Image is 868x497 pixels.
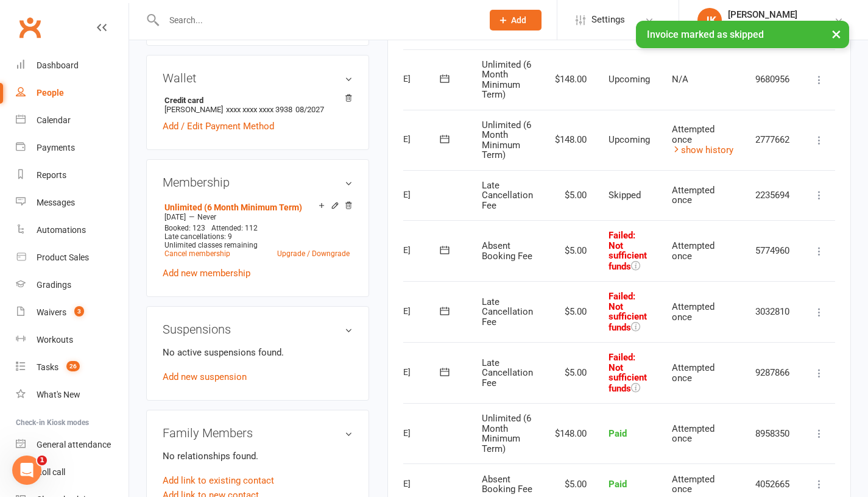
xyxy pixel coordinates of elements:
[609,230,647,272] span: : Not sufficient funds
[744,170,801,221] td: 2235694
[609,74,650,85] span: Upcoming
[386,423,442,442] div: [DATE]
[37,335,73,345] div: Workouts
[482,240,532,262] span: Absent Booking Fee
[16,381,129,409] a: What's New
[16,52,129,79] a: Dashboard
[37,60,79,70] div: Dashboard
[164,96,347,105] strong: Credit card
[163,119,274,134] a: Add / Edit Payment Method
[672,240,715,262] span: Attempted once
[728,20,834,31] div: Champion [PERSON_NAME]
[211,224,258,232] span: Attended: 112
[163,94,353,116] li: [PERSON_NAME]
[744,342,801,403] td: 9287866
[609,230,647,272] span: Failed
[672,145,733,156] a: show history
[16,459,129,486] a: Roll call
[74,306,84,316] span: 3
[295,105,324,114] span: 08/2027
[744,49,801,110] td: 9680956
[482,120,531,161] span: Unlimited (6 Month Minimum Term)
[164,232,350,241] div: Late cancellations: 9
[163,268,250,279] a: Add new membership
[482,59,531,101] span: Unlimited (6 Month Minimum Term)
[672,74,688,85] span: N/A
[37,115,71,125] div: Calendar
[672,474,715,495] span: Attempted once
[386,240,442,259] div: [DATE]
[16,326,129,354] a: Workouts
[609,428,627,439] span: Paid
[672,362,715,384] span: Attempted once
[609,352,647,394] span: : Not sufficient funds
[511,15,526,25] span: Add
[544,403,598,463] td: $148.00
[16,431,129,459] a: General attendance kiosk mode
[482,474,532,495] span: Absent Booking Fee
[37,467,65,477] div: Roll call
[37,198,75,207] div: Messages
[37,252,89,262] div: Product Sales
[164,241,258,249] span: Unlimited classes remaining
[609,291,647,333] span: : Not sufficient funds
[164,202,302,212] a: Unlimited (6 Month Minimum Term)
[825,21,847,47] button: ×
[164,249,230,258] a: Cancel membership
[672,423,715,445] span: Attempted once
[544,281,598,342] td: $5.00
[160,12,474,29] input: Search...
[482,357,533,388] span: Late Cancellation Fee
[66,361,80,371] span: 26
[163,71,353,85] h3: Wallet
[16,162,129,189] a: Reports
[12,456,41,485] iframe: Intercom live chat
[163,473,274,488] a: Add link to existing contact
[37,88,64,98] div: People
[164,213,186,221] span: [DATE]
[164,224,205,232] span: Booked: 123
[490,10,542,30] button: Add
[16,244,129,271] a: Product Sales
[544,49,598,110] td: $148.00
[544,170,598,221] td: $5.00
[636,21,849,48] div: Invoice marked as skipped
[386,129,442,148] div: [DATE]
[37,456,47,465] span: 1
[728,9,834,20] div: [PERSON_NAME]
[386,301,442,320] div: [DATE]
[277,249,350,258] a: Upgrade / Downgrade
[16,299,129,326] a: Waivers 3
[386,185,442,204] div: [DATE]
[163,371,247,382] a: Add new suspension
[37,280,71,290] div: Gradings
[609,352,647,394] span: Failed
[226,105,292,114] span: xxxx xxxx xxxx 3938
[482,180,533,211] span: Late Cancellation Fee
[591,6,625,34] span: Settings
[16,271,129,299] a: Gradings
[609,291,647,333] span: Failed
[744,110,801,170] td: 2777662
[16,79,129,107] a: People
[386,474,442,493] div: [DATE]
[16,354,129,381] a: Tasks 26
[697,8,722,32] div: JK
[15,12,45,43] a: Clubworx
[37,362,58,372] div: Tasks
[16,134,129,162] a: Payments
[37,307,66,317] div: Waivers
[16,107,129,134] a: Calendar
[482,296,533,327] span: Late Cancellation Fee
[163,323,353,336] h3: Suspensions
[37,143,75,152] div: Payments
[744,403,801,463] td: 8958350
[37,390,80,399] div: What's New
[544,110,598,170] td: $148.00
[744,220,801,281] td: 5774960
[482,413,531,454] span: Unlimited (6 Month Minimum Term)
[386,362,442,381] div: [DATE]
[161,212,353,222] div: —
[37,225,86,235] div: Automations
[386,69,442,88] div: [DATE]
